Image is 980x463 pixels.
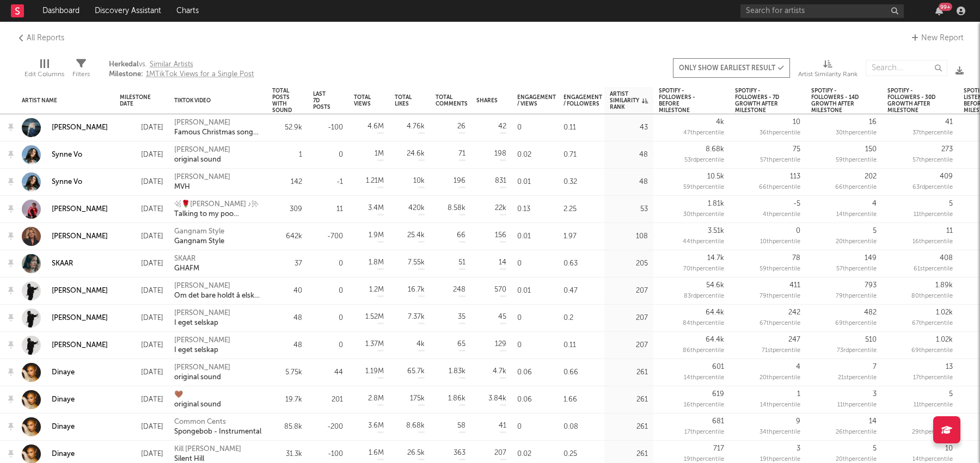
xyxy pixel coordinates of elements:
[174,145,230,155] div: [PERSON_NAME]
[789,280,800,291] div: 411
[512,277,558,305] div: 0.01
[498,312,506,323] div: 45
[945,117,953,128] div: 41
[22,97,93,104] div: Artist Name
[52,150,82,160] div: Synne Vo
[911,345,953,356] div: 69 th percentile
[293,340,302,351] div: 48
[759,128,800,139] div: 36 th percentile
[740,4,904,18] input: Search for artists
[285,122,302,133] div: 52.9k
[22,336,108,355] a: [PERSON_NAME]
[558,114,604,141] div: 0.11
[339,340,343,351] div: 0
[499,257,506,268] div: 14
[174,336,230,355] a: [PERSON_NAME]I eget selskap
[792,253,800,264] div: 78
[708,199,724,209] div: 1.81k
[174,200,261,219] a: ꧁🌹[PERSON_NAME] ♪꧂Talking to my poo [PERSON_NAME] version
[368,393,384,404] div: 2.8M
[120,257,163,270] div: [DATE]
[174,336,230,345] div: [PERSON_NAME]
[760,155,800,166] div: 57 th percentile
[457,230,465,241] div: 66
[498,121,506,132] div: 42
[865,171,877,182] div: 202
[72,49,90,91] div: Filters
[558,169,604,196] div: 0.32
[790,171,800,182] div: 113
[763,209,800,220] div: 4 th percentile
[22,254,73,273] a: SKAAR
[864,307,877,318] div: 482
[636,340,648,351] div: 207
[174,118,261,128] div: [PERSON_NAME]
[512,359,558,386] div: 0.06
[610,91,648,110] div: Artist Similarity Rank
[365,339,384,350] div: 1.37M
[52,286,108,296] div: [PERSON_NAME]
[339,258,343,269] div: 0
[313,91,330,110] div: Last 7D Posts
[174,172,230,192] a: [PERSON_NAME]MVH
[22,200,108,219] a: [PERSON_NAME]
[174,281,261,301] a: [PERSON_NAME]Om det bare holdt å elske deg
[327,231,343,242] div: -700
[16,32,64,45] a: All Reports
[52,177,82,187] a: Synne Vo
[454,176,465,187] div: 196
[174,264,199,274] div: GHAFM
[120,203,163,216] div: [DATE]
[174,281,261,291] div: [PERSON_NAME]
[494,149,506,159] div: 198
[150,61,193,68] span: Similar Artists
[336,204,343,215] div: 11
[517,94,556,107] div: Engagement / Views
[495,203,506,214] div: 22k
[109,71,143,78] b: Milestone:
[174,200,261,209] div: ꧁🌹[PERSON_NAME] ♪꧂
[495,339,506,350] div: 129
[336,177,343,188] div: -1
[493,366,506,377] div: 4.7k
[174,390,221,410] a: 🤎original sound
[407,149,425,159] div: 24.6k
[174,308,230,328] a: [PERSON_NAME]I eget selskap
[512,305,558,332] div: 0
[760,237,800,248] div: 10 th percentile
[458,149,465,159] div: 71
[940,253,953,264] div: 408
[109,61,139,68] b: Herkedal
[449,366,465,377] div: 1.83k
[838,373,877,384] div: 21 st percentile
[174,254,199,274] a: SKAARGHAFM
[52,368,75,378] div: Dinaye
[873,362,877,373] div: 7
[52,123,108,133] div: [PERSON_NAME]
[22,145,82,164] a: Synne Vo
[712,362,724,373] div: 601
[793,144,800,155] div: 75
[22,363,75,382] a: Dinaye
[759,264,800,275] div: 59 th percentile
[291,177,302,188] div: 142
[949,389,953,400] div: 5
[836,237,877,248] div: 20 th percentile
[936,307,953,318] div: 1.02k
[811,88,860,114] div: Spotify - Followers - 14D Growth after Milestone
[639,177,648,188] div: 48
[365,312,384,323] div: 1.52M
[759,318,800,329] div: 67 th percentile
[174,97,245,104] div: TikTok Video
[512,386,558,413] div: 0.06
[683,182,724,193] div: 59 th percentile
[836,128,877,139] div: 30 th percentile
[837,345,877,356] div: 73 rd percentile
[706,307,724,318] div: 64.4k
[558,332,604,359] div: 0.11
[174,227,224,237] div: Gangnam Style
[558,141,604,169] div: 0.71
[796,226,800,237] div: 0
[293,313,302,324] div: 48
